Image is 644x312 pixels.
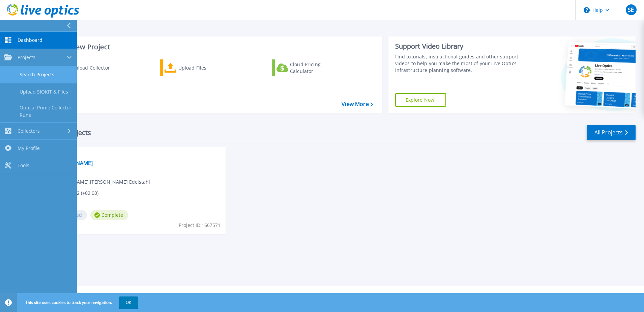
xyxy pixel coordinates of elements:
a: Explore Now! [395,93,446,107]
div: Support Video Library [395,42,521,51]
button: OK [119,296,138,309]
div: Cloud Pricing Calculator [290,61,344,75]
span: Dashboard [18,37,42,43]
span: Projects [18,54,35,60]
a: Download Collector [48,59,123,76]
span: Optical Prime [51,151,222,158]
span: Complete [90,210,128,220]
a: Upload Files [160,59,235,76]
div: Upload Files [178,61,232,75]
span: Tools [18,162,29,168]
span: My Profile [18,145,40,151]
span: Collectors [18,128,40,134]
a: View More [342,101,373,107]
h3: Start a New Project [48,43,373,51]
a: Cloud Pricing Calculator [272,59,347,76]
span: Project ID: 1667571 [179,222,221,229]
span: [PERSON_NAME] , [PERSON_NAME] Edelstahl [51,178,150,186]
span: SE [628,7,634,12]
span: This site uses cookies to track your navigation. [19,296,138,309]
div: Download Collector [65,61,119,75]
div: Find tutorials, instructional guides and other support videos to help you make the most of your L... [395,53,521,74]
a: All Projects [587,125,636,140]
